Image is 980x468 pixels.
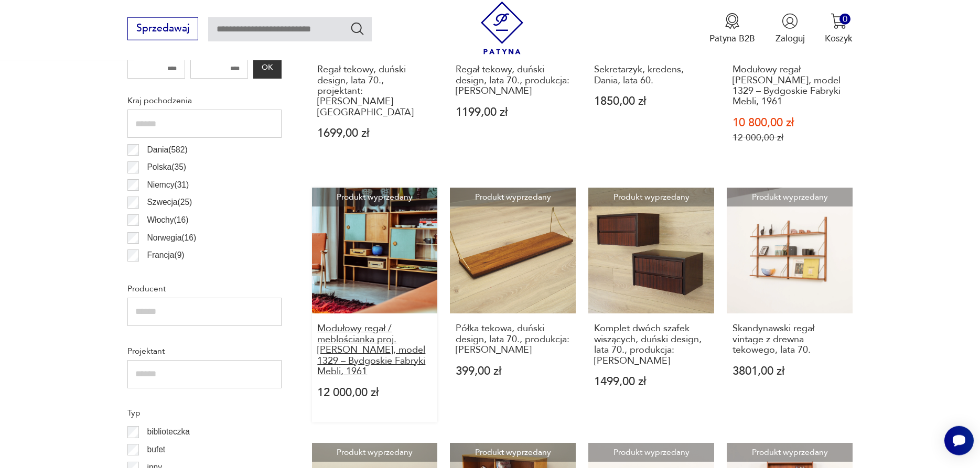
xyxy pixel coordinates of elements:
[588,188,714,422] a: Produkt wyprzedanyKomplet dwóch szafek wiszących, duński design, lata 70., produkcja: DaniaKomple...
[147,143,187,157] p: Dania ( 582 )
[312,188,438,422] a: Produkt wyprzedanyModułowy regał / meblościanka proj. Rajmund Hałas, model 1329 – Bydgoskie Fabry...
[727,188,853,422] a: Produkt wyprzedanySkandynawski regał vintage z drewna tekowego, lata 70.Skandynawski regał vintag...
[127,94,282,107] p: Kraj pochodzenia
[317,323,432,377] h3: Modułowy regał / meblościanka proj. [PERSON_NAME], model 1329 – Bydgoskie Fabryki Mebli, 1961
[147,443,165,456] p: bufet
[147,160,186,174] p: Polska ( 35 )
[776,13,805,45] button: Zaloguj
[709,32,755,45] p: Patyna B2B
[831,13,847,29] img: Ikona koszyka
[456,64,570,96] h3: Regał tekowy, duński design, lata 70., produkcja: [PERSON_NAME]
[147,213,188,227] p: Włochy ( 16 )
[476,2,529,55] img: Patyna - sklep z meblami i dekoracjami vintage
[709,13,755,45] a: Ikona medaluPatyna B2B
[317,64,432,118] h3: Regał tekowy, duński design, lata 70., projektant: [PERSON_NAME][GEOGRAPHIC_DATA]
[456,107,570,118] p: 1199,00 zł
[147,266,216,280] p: Czechosłowacja ( 6 )
[733,366,847,377] p: 3801,00 zł
[825,13,853,45] button: 0Koszyk
[825,32,853,45] p: Koszyk
[147,195,192,209] p: Szwecja ( 25 )
[839,14,850,25] div: 0
[317,387,432,398] p: 12 000,00 zł
[147,248,184,262] p: Francja ( 9 )
[127,344,282,358] p: Projektant
[317,128,432,139] p: 1699,00 zł
[127,406,282,420] p: Typ
[594,96,708,107] p: 1850,00 zł
[733,64,847,107] h3: Modułowy regał [PERSON_NAME], model 1329 – Bydgoskie Fabryki Mebli, 1961
[253,57,282,79] button: OK
[147,178,189,192] p: Niemcy ( 31 )
[733,117,847,128] p: 10 800,00 zł
[594,376,708,387] p: 1499,00 zł
[594,64,708,86] h3: Sekretarzyk, kredens, Dania, lata 60.
[450,188,576,422] a: Produkt wyprzedanyPółka tekowa, duński design, lata 70., produkcja: DaniaPółka tekowa, duński des...
[127,17,198,40] button: Sprzedawaj
[456,366,570,377] p: 399,00 zł
[944,426,974,455] iframe: Smartsupp widget button
[147,231,196,245] p: Norwegia ( 16 )
[456,323,570,355] h3: Półka tekowa, duński design, lata 70., produkcja: [PERSON_NAME]
[724,13,740,29] img: Ikona medalu
[594,323,708,366] h3: Komplet dwóch szafek wiszących, duński design, lata 70., produkcja: [PERSON_NAME]
[350,21,365,36] button: Szukaj
[733,132,847,143] p: 12 000,00 zł
[709,13,755,45] button: Patyna B2B
[776,32,805,45] p: Zaloguj
[127,25,198,34] a: Sprzedawaj
[733,323,847,355] h3: Skandynawski regał vintage z drewna tekowego, lata 70.
[147,425,189,439] p: biblioteczka
[782,13,798,29] img: Ikonka użytkownika
[127,282,282,296] p: Producent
